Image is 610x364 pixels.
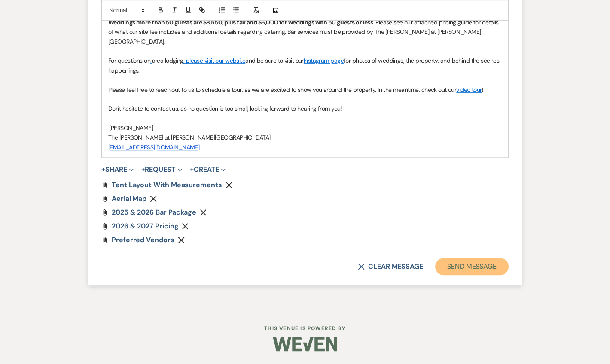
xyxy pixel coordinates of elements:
p: The [PERSON_NAME] at [PERSON_NAME][GEOGRAPHIC_DATA] [108,133,502,142]
a: Preferred Vendors [112,237,174,243]
span: + [101,166,105,173]
span: Preferred Vendors [112,235,174,244]
p: Please feel free to reach out to us to schedule a tour, as we are excited to show you around the ... [108,85,502,94]
span: . Please see our attached pricing guide for details of what our site fee includes and additional ... [108,18,500,45]
p: For questions on area lodging and be sure to visit our for photos of weddings, the property, and ... [108,56,502,75]
a: Tent Layout with Measurements [112,182,222,188]
strong: Weddings more than 50 guests are $8,550, plus tax and $6,000 for weddings with 50 guests or less [108,18,373,26]
span: Aerial Map [112,194,146,203]
button: Share [101,166,134,173]
button: Create [190,166,226,173]
a: 2025 & 2026 Bar Package [112,209,196,216]
button: Clear message [358,263,423,270]
span: Tent Layout with Measurements [112,180,222,189]
img: Weven Logo [273,329,337,359]
a: video tour [456,86,482,94]
a: [EMAIL_ADDRESS][DOMAIN_NAME] [108,143,199,151]
p: [PERSON_NAME] [108,123,502,133]
span: + [190,166,194,173]
a: Instagram page [304,57,344,64]
span: + [141,166,145,173]
button: Request [141,166,182,173]
a: , please visit our website [183,57,245,64]
button: Send Message [435,258,509,275]
span: 2026 & 2027 Pricing [112,221,178,231]
span: 2025 & 2026 Bar Package [112,208,196,217]
a: Aerial Map [112,195,146,202]
a: 2026 & 2027 Pricing [112,223,178,230]
span: Don't hesitate to contact us, as no question is too small, looking forward to hearing from you! [108,105,342,112]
